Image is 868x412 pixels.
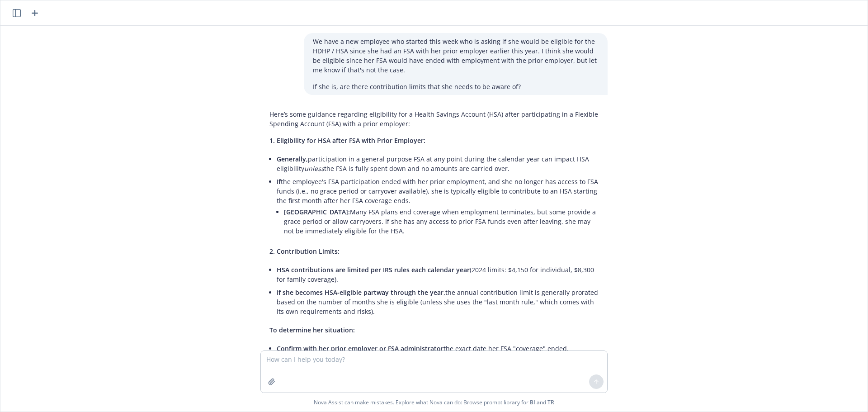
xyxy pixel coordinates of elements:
[284,208,350,216] span: [GEOGRAPHIC_DATA]:
[277,288,445,297] span: If she becomes HSA-eligible partway through the year,
[304,164,324,173] em: unless
[269,326,355,334] span: To determine her situation:
[277,265,470,274] span: HSA contributions are limited per IRS rules each calendar year
[269,136,425,145] span: 1. Eligibility for HSA after FSA with Prior Employer:
[269,247,340,256] span: 2. Contribution Limits:
[277,286,599,318] li: the annual contribution limit is generally prorated based on the number of months she is eligible...
[277,175,599,239] li: the employee's FSA participation ended with her prior employment, and she no longer has access to...
[277,263,599,286] li: (2024 limits: $4,150 for individual, $8,300 for family coverage).
[530,398,535,406] a: BI
[277,152,599,175] li: participation in a general purpose FSA at any point during the calendar year can impact HSA eligi...
[277,155,308,163] span: Generally,
[269,109,599,128] p: Here’s some guidance regarding eligibility for a Health Savings Account (HSA) after participating...
[4,393,864,412] span: Nova Assist can make mistakes. Explore what Nova can do: Browse prompt library for and
[313,37,599,75] p: We have a new employee who started this week who is asking if she would be eligible for the HDHP ...
[277,342,599,355] li: the exact date her FSA "coverage" ended.
[277,177,281,186] span: If
[277,344,443,353] span: Confirm with her prior employer or FSA administrator
[547,398,554,406] a: TR
[313,82,599,91] p: If she is, are there contribution limits that she needs to be aware of?
[284,205,599,237] li: Many FSA plans end coverage when employment terminates, but some provide a grace period or allow ...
